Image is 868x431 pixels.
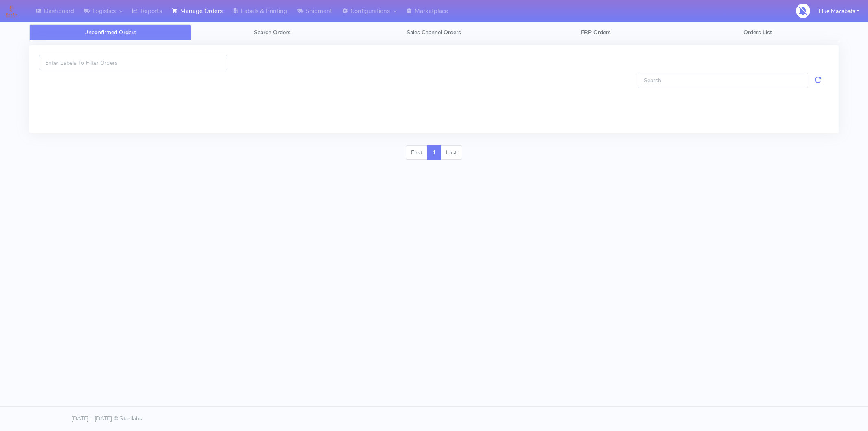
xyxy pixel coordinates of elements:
[39,55,227,70] input: Enter Labels To Filter Orders
[407,29,461,36] span: Sales Channel Orders
[29,24,839,40] ul: Tabs
[638,73,808,88] input: Search
[254,29,291,36] span: Search Orders
[813,3,866,20] button: Llue Macabata
[743,29,772,36] span: Orders List
[84,29,136,36] span: Unconfirmed Orders
[581,29,611,36] span: ERP Orders
[427,145,441,160] a: 1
